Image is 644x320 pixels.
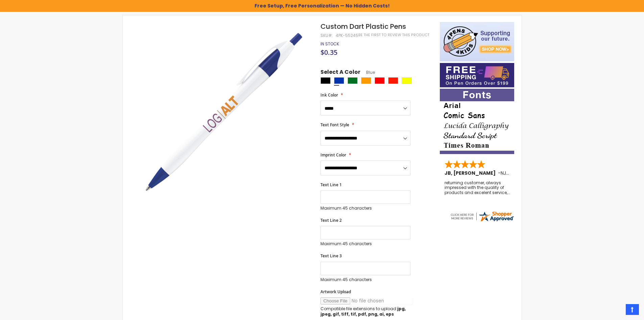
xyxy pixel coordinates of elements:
[320,152,346,158] span: Imprint Color
[320,77,331,84] div: Black
[450,218,515,224] a: 4pens.com certificate URL
[320,41,339,47] span: In stock
[320,277,410,282] p: Maximum 45 characters
[440,22,514,61] img: 4pens 4 kids
[501,170,509,176] span: NJ
[320,41,339,47] div: Availability
[626,304,639,315] a: Top
[320,206,410,211] p: Maximum 45 characters
[445,170,498,176] span: JB, [PERSON_NAME]
[320,306,406,317] strong: jpg, jpeg, gif, tiff, tif, pdf, png, ai, eps
[320,92,338,98] span: Ink Color
[348,77,358,84] div: Green
[320,289,351,295] span: Artwork Upload
[360,69,375,75] span: Blue
[320,48,337,57] span: $0.35
[320,182,342,188] span: Text Line 1
[440,89,514,154] img: font-personalization-examples
[320,33,333,38] strong: SKU
[334,77,344,84] div: Blue
[320,241,410,247] p: Maximum 45 characters
[358,33,429,38] a: Be the first to review this product
[402,77,412,84] div: Yellow
[361,77,371,84] div: Orange
[320,68,360,78] span: Select A Color
[320,217,342,223] span: Text Line 2
[375,77,385,84] div: Red
[445,180,510,195] div: returning customer, always impressed with the quality of products and excelent service, will retu...
[388,77,398,84] div: Bright Red
[320,22,406,31] span: Custom Dart Plastic Pens
[136,21,312,197] img: blue-55245-dart-pen_1.jpg
[450,210,515,222] img: 4pens.com widget logo
[498,170,557,176] span: - ,
[440,63,514,87] img: Free shipping on orders over $199
[320,306,410,317] p: Compatible file extensions to upload:
[320,253,342,259] span: Text Line 3
[320,122,349,128] span: Text Font Style
[336,33,358,38] div: 4PK-55245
